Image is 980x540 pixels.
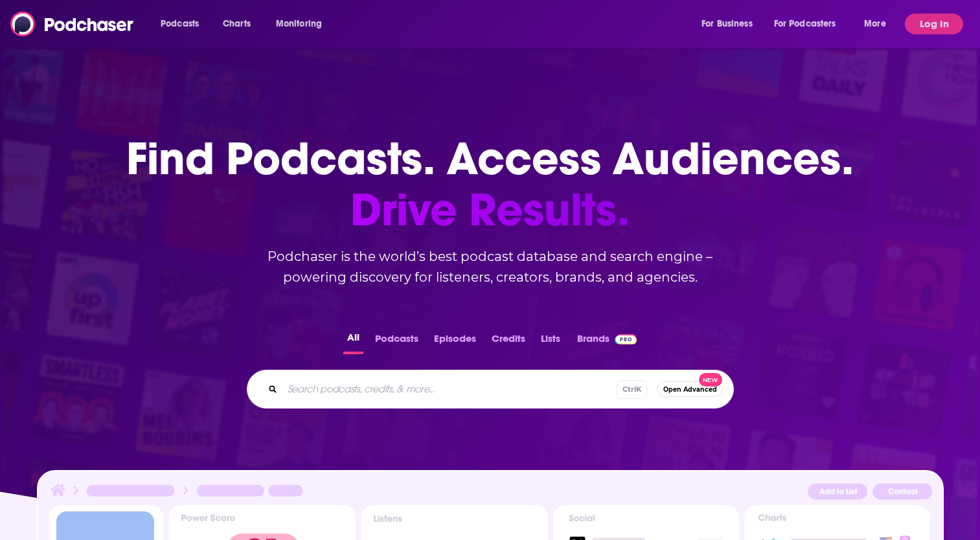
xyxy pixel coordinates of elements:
[267,14,339,34] button: open menu
[615,334,637,344] img: Podchaser Pro
[488,329,529,354] button: Credits
[905,14,963,34] button: Log In
[855,14,902,34] button: open menu
[692,14,769,34] button: open menu
[231,246,749,287] h2: Podchaser is the world’s best podcast database and search engine – powering discovery for listene...
[430,329,480,354] button: Episodes
[247,370,734,409] div: Search podcasts, credits, & more...
[766,14,855,34] button: open menu
[864,15,886,33] span: More
[371,329,422,354] button: Podcasts
[49,482,932,504] img: Podcast Insights Header
[343,329,363,354] button: All
[126,185,854,236] span: Drive Results.
[663,386,717,393] span: Open Advanced
[774,15,836,33] span: For Podcasters
[223,15,251,33] span: Charts
[10,12,135,36] img: Podchaser - Follow, Share and Rate Podcasts
[282,379,617,399] input: Search podcasts, credits, & more...
[577,329,637,354] a: BrandsPodchaser Pro
[537,329,564,354] button: Lists
[214,14,258,34] a: Charts
[152,14,216,34] button: open menu
[699,373,722,387] span: New
[276,15,322,33] span: Monitoring
[701,15,753,33] span: For Business
[126,133,854,236] h1: Find Podcasts. Access Audiences.
[617,380,647,399] span: Ctrl K
[657,381,723,397] button: Open AdvancedNew
[161,15,199,33] span: Podcasts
